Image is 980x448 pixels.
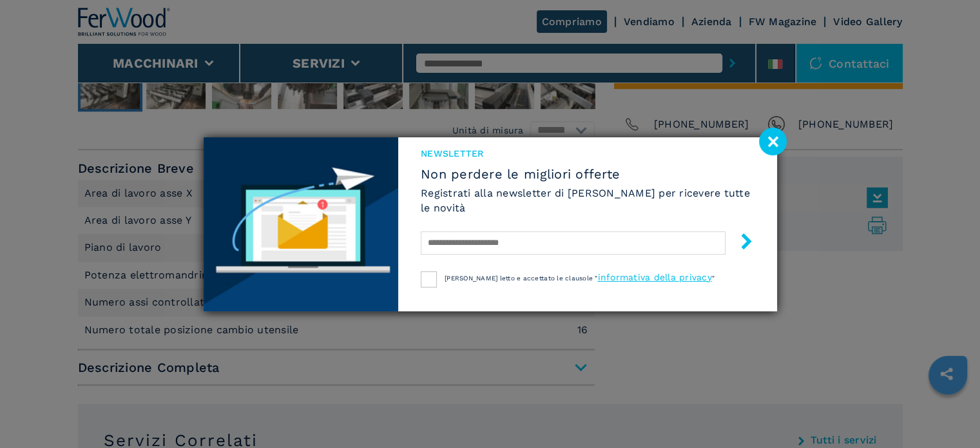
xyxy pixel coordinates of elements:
[421,147,754,160] span: NEWSLETTER
[597,272,711,282] a: informativa della privacy
[725,228,754,258] button: submit-button
[445,275,597,282] span: [PERSON_NAME] letto e accettato le clausole "
[204,137,399,311] img: Newsletter image
[421,186,754,215] h6: Registrati alla newsletter di [PERSON_NAME] per ricevere tutte le novità
[421,166,754,182] span: Non perdere le migliori offerte
[712,275,715,282] span: "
